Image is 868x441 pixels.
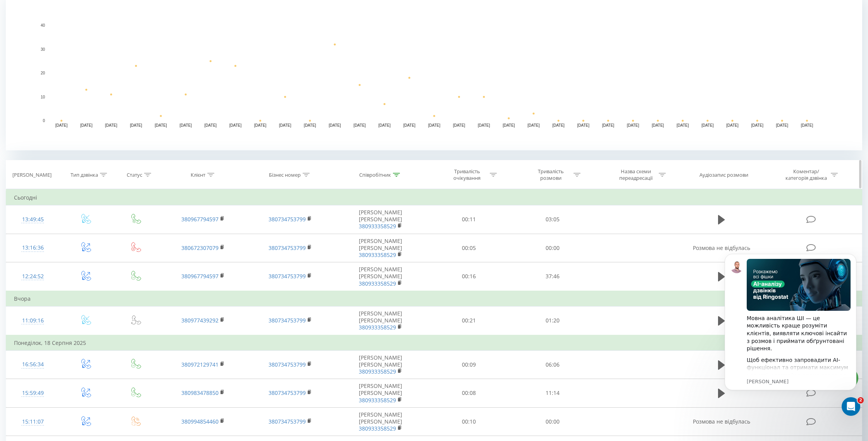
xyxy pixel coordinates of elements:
[359,280,396,287] a: 380933358529
[511,234,594,262] td: 00:00
[478,123,490,127] text: [DATE]
[269,215,306,223] a: 380734753799
[784,168,829,181] div: Коментар/категорія дзвінка
[359,425,396,432] a: 380933358529
[577,123,590,127] text: [DATE]
[552,123,565,127] text: [DATE]
[12,172,52,178] div: [PERSON_NAME]
[453,123,465,127] text: [DATE]
[80,123,93,127] text: [DATE]
[6,190,862,205] td: Сьогодні
[269,389,306,396] a: 380734753799
[427,234,511,262] td: 00:05
[6,291,862,307] td: Вчора
[181,418,219,425] a: 380994854460
[842,397,860,416] iframe: Intercom live chat
[615,168,657,181] div: Назва схеми переадресації
[14,386,52,401] div: 15:59:49
[511,407,594,436] td: 00:00
[334,205,427,234] td: [PERSON_NAME] [PERSON_NAME]
[427,306,511,335] td: 00:21
[41,47,45,52] text: 30
[181,215,219,223] a: 380967794597
[511,350,594,379] td: 06:06
[279,123,291,127] text: [DATE]
[427,262,511,291] td: 00:16
[269,272,306,280] a: 380734753799
[801,123,813,127] text: [DATE]
[181,361,219,368] a: 380972129741
[359,396,396,404] a: 380933358529
[155,123,167,127] text: [DATE]
[71,172,98,178] div: Тип дзвінка
[353,123,366,127] text: [DATE]
[14,212,52,227] div: 13:49:45
[427,407,511,436] td: 00:10
[41,71,45,75] text: 20
[677,123,689,127] text: [DATE]
[359,324,396,331] a: 380933358529
[530,168,572,181] div: Тривалість розмови
[359,251,396,258] a: 380933358529
[427,379,511,408] td: 00:08
[726,123,739,127] text: [DATE]
[511,262,594,291] td: 37:46
[130,123,142,127] text: [DATE]
[334,234,427,262] td: [PERSON_NAME] [PERSON_NAME]
[511,306,594,335] td: 01:20
[329,123,341,127] text: [DATE]
[334,306,427,335] td: [PERSON_NAME] [PERSON_NAME]
[181,389,219,396] a: 380983478850
[446,168,488,181] div: Тривалість очікування
[14,414,52,429] div: 15:11:07
[527,123,540,127] text: [DATE]
[427,205,511,234] td: 00:11
[269,418,306,425] a: 380734753799
[776,123,789,127] text: [DATE]
[6,335,862,351] td: Понеділок, 18 Серпня 2025
[334,262,427,291] td: [PERSON_NAME] [PERSON_NAME]
[254,123,267,127] text: [DATE]
[43,119,45,123] text: 0
[304,123,316,127] text: [DATE]
[14,357,52,372] div: 16:56:34
[191,172,205,178] div: Клієнт
[693,244,750,252] span: Розмова не відбулась
[55,123,68,127] text: [DATE]
[751,123,763,127] text: [DATE]
[41,95,45,99] text: 10
[503,123,515,127] text: [DATE]
[14,269,52,284] div: 12:24:52
[269,317,306,324] a: 380734753799
[359,222,396,230] a: 380933358529
[511,379,594,408] td: 11:14
[359,172,391,178] div: Співробітник
[334,407,427,436] td: [PERSON_NAME] [PERSON_NAME]
[359,368,396,375] a: 380933358529
[403,123,416,127] text: [DATE]
[269,172,301,178] div: Бізнес номер
[181,244,219,252] a: 380672307079
[127,172,142,178] div: Статус
[427,350,511,379] td: 00:09
[179,123,192,127] text: [DATE]
[181,317,219,324] a: 380977439292
[511,205,594,234] td: 03:05
[701,123,714,127] text: [DATE]
[428,123,441,127] text: [DATE]
[699,172,748,178] div: Аудіозапис розмови
[334,350,427,379] td: [PERSON_NAME] [PERSON_NAME]
[713,242,868,420] iframe: Intercom notifications повідомлення
[693,418,750,425] span: Розмова не відбулась
[181,272,219,280] a: 380967794597
[334,379,427,408] td: [PERSON_NAME] [PERSON_NAME]
[652,123,664,127] text: [DATE]
[627,123,639,127] text: [DATE]
[269,244,306,252] a: 380734753799
[105,123,117,127] text: [DATE]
